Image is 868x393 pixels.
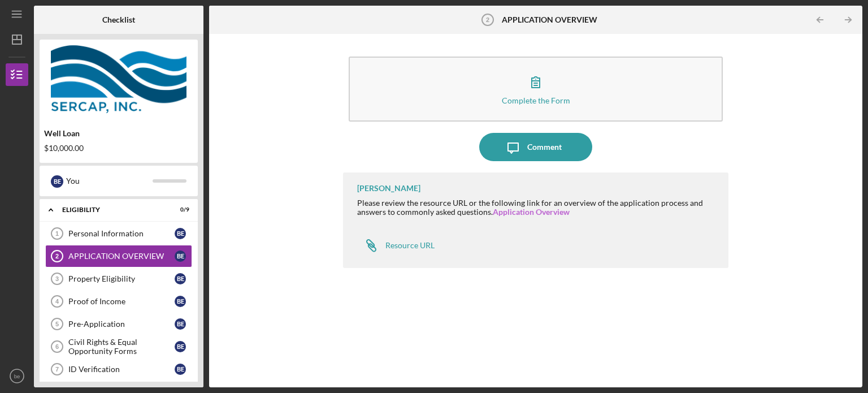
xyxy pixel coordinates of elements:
div: ID Verification [68,365,175,374]
div: b e [175,296,186,307]
div: 0 / 9 [169,206,189,213]
div: Complete the Form [502,96,570,105]
a: Application Overview [493,207,570,217]
tspan: 4 [55,298,59,305]
a: 5Pre-Applicationbe [45,313,192,335]
a: 7ID Verificationbe [45,358,192,381]
button: Comment [479,133,592,161]
tspan: 1 [55,230,59,237]
a: 1Personal Informationbe [45,222,192,245]
div: Proof of Income [68,297,175,306]
tspan: 7 [55,366,59,373]
div: $10,000.00 [44,144,193,153]
div: Civil Rights & Equal Opportunity Forms [68,338,175,356]
div: Comment [527,133,562,161]
a: 6Civil Rights & Equal Opportunity Formsbe [45,335,192,358]
tspan: 3 [55,275,59,282]
div: b e [175,318,186,330]
tspan: 2 [55,253,59,260]
a: Resource URL [357,234,435,257]
div: [PERSON_NAME] [357,184,420,193]
a: 2APPLICATION OVERVIEWbe [45,245,192,267]
div: Please review the resource URL or the following link for an overview of the application process a... [357,198,717,217]
div: b e [51,175,63,188]
tspan: 5 [55,321,59,327]
a: 4Proof of Incomebe [45,290,192,313]
tspan: 6 [55,343,59,350]
tspan: 2 [486,16,489,23]
div: b e [175,341,186,352]
div: b e [175,251,186,262]
img: Product logo [40,45,198,113]
div: b e [175,364,186,375]
div: Well Loan [44,129,193,138]
div: b e [175,228,186,239]
div: Resource URL [385,241,435,250]
button: be [6,365,28,387]
button: Complete the Form [349,57,723,122]
b: APPLICATION OVERVIEW [502,15,597,24]
a: 3Property Eligibilitybe [45,267,192,290]
b: Checklist [102,15,135,24]
text: be [14,373,20,379]
div: Property Eligibility [68,274,175,283]
div: b e [175,273,186,284]
div: You [66,171,153,191]
div: Eligibility [62,206,161,213]
div: Personal Information [68,229,175,238]
div: APPLICATION OVERVIEW [68,252,175,261]
div: Pre-Application [68,319,175,329]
